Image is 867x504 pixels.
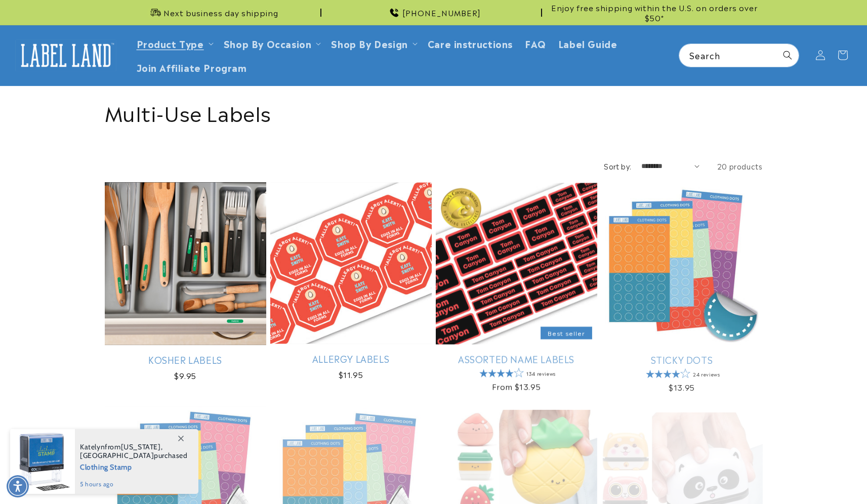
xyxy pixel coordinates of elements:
[776,44,799,66] button: Search
[121,442,161,451] span: [US_STATE]
[137,36,204,50] a: Product Type
[7,475,29,497] div: Accessibility Menu
[546,3,763,22] span: Enjoy free shipping within the U.S. on orders over $50*
[402,8,481,18] span: [PHONE_NUMBER]
[717,161,763,171] span: 20 products
[80,451,154,460] span: [GEOGRAPHIC_DATA]
[224,37,312,49] span: Shop By Occasion
[331,36,407,50] a: Shop By Design
[131,31,218,55] summary: Product Type
[422,31,519,55] a: Care instructions
[766,460,857,494] iframe: Gorgias live chat messenger
[105,99,763,125] h1: Multi-Use Labels
[163,8,278,18] span: Next business day shipping
[325,31,421,55] summary: Shop By Design
[105,354,266,365] a: Kosher Labels
[131,55,253,79] a: Join Affiliate Program
[270,352,432,364] a: Allergy Labels
[80,460,188,473] span: Clothing Stamp
[519,31,552,55] a: FAQ
[12,36,120,75] a: Label Land
[436,352,597,364] a: Assorted Name Labels
[558,37,617,49] span: Label Guide
[525,37,546,49] span: FAQ
[428,37,513,49] span: Care instructions
[552,31,624,55] a: Label Guide
[80,442,105,451] span: Katelyn
[218,31,325,55] summary: Shop By Occasion
[80,480,188,489] span: 5 hours ago
[601,352,763,364] a: Sticky Dots
[137,61,247,73] span: Join Affiliate Program
[604,161,631,171] label: Sort by:
[15,39,116,71] img: Label Land
[80,443,188,460] span: from , purchased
